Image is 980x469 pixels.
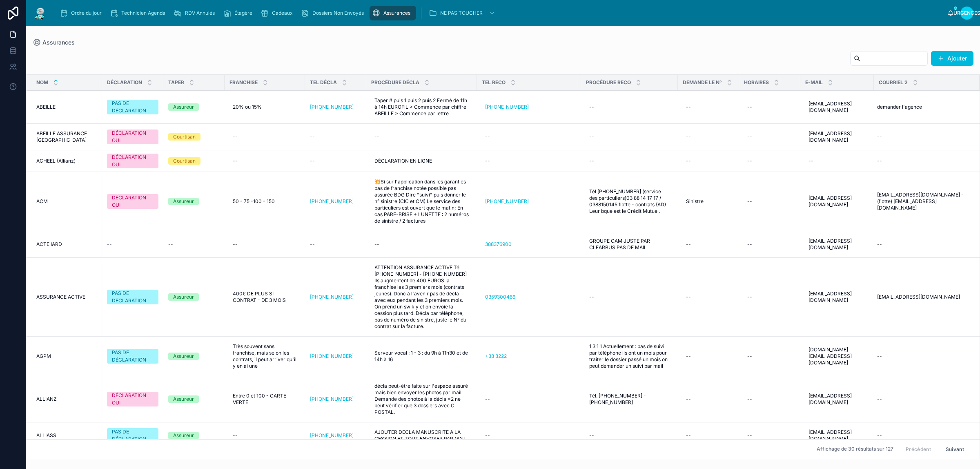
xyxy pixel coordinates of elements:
[485,198,529,205] a: [PHONE_NUMBER]
[589,238,651,250] font: GROUPE CAM JUSTE PAR CLEARBUS PAS DE MAIL
[173,158,196,164] font: Courtisan
[233,290,286,303] font: 400€ DE PLUS SI CONTRAT - DE 3 MOIS
[36,104,97,110] a: ABEILLE
[371,154,472,167] a: DÉCLARATION EN LIGNE
[310,241,315,247] font: --
[168,432,220,439] a: Assureur
[310,396,354,402] a: [PHONE_NUMBER]
[805,234,869,254] a: [EMAIL_ADDRESS][DOMAIN_NAME]
[485,134,490,140] font: --
[57,6,107,20] a: Ordre du jour
[808,158,813,164] font: --
[168,241,173,247] font: --
[310,104,361,110] a: [PHONE_NUMBER]
[310,198,361,205] a: [PHONE_NUMBER]
[173,104,194,110] font: Assureur
[485,432,490,438] font: --
[931,51,973,66] a: Ajouter
[107,392,158,406] a: DÉCLARATION OUI
[805,154,869,167] a: --
[36,198,48,204] font: ACM
[744,79,769,85] font: Horaires
[747,396,752,402] font: --
[310,432,361,439] a: [PHONE_NUMBER]
[33,7,47,20] img: Logo de l'application
[747,353,752,359] font: --
[310,353,354,360] a: [PHONE_NUMBER]
[482,79,506,85] font: TEL RECO
[586,389,673,409] a: Tél. [PHONE_NUMBER] - [PHONE_NUMBER]
[310,241,361,248] a: --
[371,94,472,120] a: Taper # puis 1 puis 2 puis 2 Fermé de 11h à 14h EUROFIL > Commence par chiffre ABEILLE > Commence...
[121,10,165,16] font: Technicien Agenda
[805,97,869,117] a: [EMAIL_ADDRESS][DOMAIN_NAME]
[310,432,354,439] a: [PHONE_NUMBER]
[36,353,51,359] font: AGPM
[310,158,361,164] a: --
[686,134,691,140] font: --
[482,238,576,251] a: 388376900
[482,195,576,208] a: [PHONE_NUMBER]
[747,134,752,140] font: --
[485,353,507,360] a: +33 3222
[310,198,354,205] a: [PHONE_NUMBER]
[298,6,370,20] a: Dossiers Non Envoyés
[36,241,97,248] a: ACTE IARD
[877,353,882,359] font: --
[586,234,673,254] a: GROUPE CAM JUSTE PAR CLEARBUS PAS DE MAIL
[185,10,215,16] font: RDV Annulés
[229,287,300,307] a: 400€ DE PLUS SI CONTRAT - DE 3 MOIS
[168,198,220,205] a: Assureur
[310,158,315,164] font: --
[173,432,194,438] font: Assureur
[947,55,967,62] font: Ajouter
[744,100,795,114] a: --
[874,154,970,167] a: --
[586,429,673,442] a: --
[374,383,469,415] font: décla peut-être faite sur l'espace assuré mais bien envoyer les photos par mail Demande des photo...
[374,264,468,329] font: ATTENTION ASSURANCE ACTIVE Tél [PHONE_NUMBER] - [PHONE_NUMBER] Ils augmentent de 400 EUROS la fra...
[589,134,594,140] font: --
[877,432,882,438] font: --
[233,393,287,405] font: Entre 0 et 100 - CARTE VERTE
[310,396,361,402] a: [PHONE_NUMBER]
[686,396,691,402] font: --
[482,290,576,304] a: 0359300466
[808,195,852,208] font: [EMAIL_ADDRESS][DOMAIN_NAME]
[220,6,258,20] a: Étagère
[808,290,852,303] font: [EMAIL_ADDRESS][DOMAIN_NAME]
[808,346,852,366] font: [DOMAIN_NAME][EMAIL_ADDRESS][DOMAIN_NAME]
[805,192,869,211] a: [EMAIL_ADDRESS][DOMAIN_NAME]
[229,429,300,442] a: --
[586,185,673,218] a: Tél [PHONE_NUMBER] (service des particuliers)03 88 14 17 17 / 0388150145 flotte - contrats (AD) L...
[586,290,673,304] a: --
[36,396,97,402] a: ALLIANZ
[168,79,184,85] font: TAPER
[36,241,62,247] font: ACTE IARD
[808,130,852,143] font: [EMAIL_ADDRESS][DOMAIN_NAME]
[589,432,594,438] font: --
[229,130,300,143] a: --
[586,154,673,167] a: --
[589,294,594,300] font: --
[258,6,298,20] a: Cadeaux
[168,103,220,111] a: Assureur
[374,97,468,116] font: Taper # puis 1 puis 2 puis 2 Fermé de 11h à 14h EUROFIL > Commence par chiffre ABEILLE > Commence...
[33,38,75,47] a: Assurances
[586,340,673,373] a: 1 3 1 1 Actuellement : pas de suivi par téléphone ils ont un mois pour traiter le dossier passé u...
[874,290,970,304] a: [EMAIL_ADDRESS][DOMAIN_NAME]
[686,294,691,300] font: --
[589,104,594,110] font: --
[877,192,965,211] font: [EMAIL_ADDRESS][DOMAIN_NAME] - (flotte) [EMAIL_ADDRESS][DOMAIN_NAME]
[36,104,56,110] font: ABEILLE
[310,294,354,300] font: [PHONE_NUMBER]
[36,294,85,300] font: ASSURANCE ACTIVE
[371,346,472,366] a: Serveur vocal : 1 - 3 : du 9h à 11h30 et de 14h à 16
[36,130,88,143] font: ABEILLE ASSURANCE [GEOGRAPHIC_DATA]
[874,100,970,114] a: demander l'agence
[36,79,48,85] font: Nom
[310,294,354,300] a: [PHONE_NUMBER]
[683,154,734,167] a: --
[808,393,852,405] font: [EMAIL_ADDRESS][DOMAIN_NAME]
